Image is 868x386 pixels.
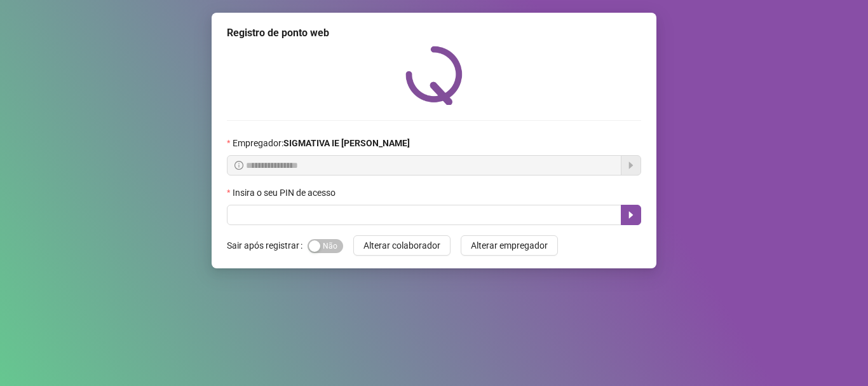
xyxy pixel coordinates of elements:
span: Alterar empregador [471,238,548,252]
div: Registro de ponto web [227,25,641,41]
span: Empregador : [233,136,410,150]
span: caret-right [626,210,636,220]
label: Insira o seu PIN de acesso [227,186,344,200]
button: Alterar empregador [461,235,558,256]
strong: SIGMATIVA IE [PERSON_NAME] [283,138,410,148]
span: Alterar colaborador [363,238,440,252]
button: Alterar colaborador [353,235,451,256]
label: Sair após registrar [227,235,308,256]
span: info-circle [234,161,243,170]
img: QRPoint [405,46,463,105]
